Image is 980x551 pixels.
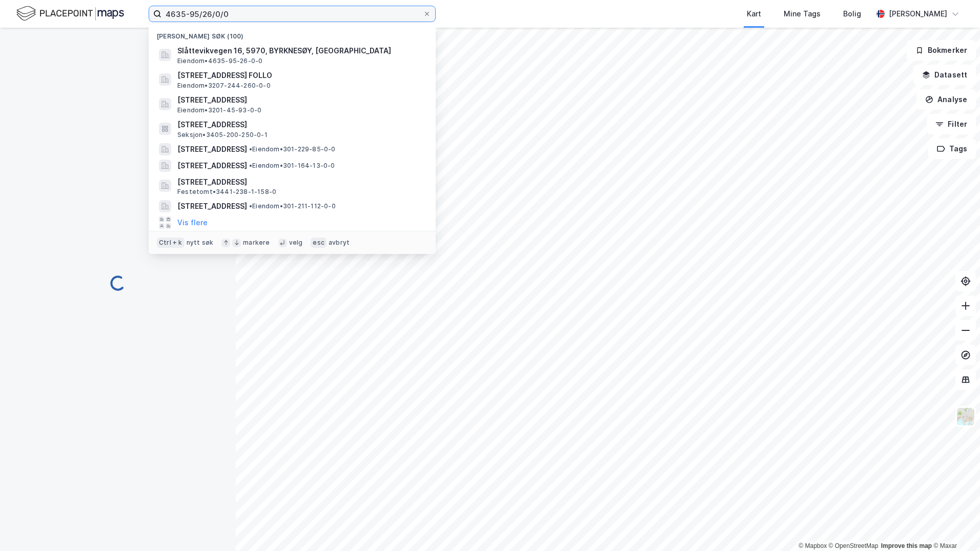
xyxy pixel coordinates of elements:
[289,239,303,247] div: velg
[177,119,423,131] span: [STREET_ADDRESS]
[249,162,252,169] span: •
[177,217,208,229] button: Vis flere
[177,106,261,114] span: Eiendom • 3201-45-93-0-0
[110,275,126,291] img: spinner.a6d8c91a73a9ac5275cf975e30b51cfb.svg
[956,407,975,426] img: Z
[829,542,879,549] a: OpenStreetMap
[913,65,976,85] button: Datasett
[177,188,276,196] span: Festetomt • 3441-238-1-158-0
[177,143,247,155] span: [STREET_ADDRESS]
[177,160,247,172] span: [STREET_ADDRESS]
[927,114,976,134] button: Filter
[187,239,214,247] div: nytt søk
[249,145,252,153] span: •
[311,238,326,248] div: esc
[799,542,827,549] a: Mapbox
[784,8,821,20] div: Mine Tags
[747,8,761,20] div: Kart
[249,162,335,170] span: Eiendom • 301-164-13-0-0
[177,131,268,139] span: Seksjon • 3405-200-250-0-1
[928,139,976,159] button: Tags
[249,202,336,210] span: Eiendom • 301-211-112-0-0
[929,502,980,551] iframe: Chat Widget
[843,8,861,20] div: Bolig
[177,176,423,188] span: [STREET_ADDRESS]
[243,239,270,247] div: markere
[329,239,350,247] div: avbryt
[149,24,436,43] div: [PERSON_NAME] søk (100)
[881,542,932,549] a: Improve this map
[161,6,423,22] input: Søk på adresse, matrikkel, gårdeiere, leietakere eller personer
[177,82,271,90] span: Eiendom • 3207-244-260-0-0
[889,8,947,20] div: [PERSON_NAME]
[177,94,423,106] span: [STREET_ADDRESS]
[177,57,262,65] span: Eiendom • 4635-95-26-0-0
[177,45,423,57] span: Slåttevikvegen 16, 5970, BYRKNESØY, [GEOGRAPHIC_DATA]
[157,238,185,248] div: Ctrl + k
[177,69,423,82] span: [STREET_ADDRESS] FOLLO
[177,200,247,212] span: [STREET_ADDRESS]
[16,5,124,23] img: logo.f888ab2527a4732fd821a326f86c7f29.svg
[249,145,336,153] span: Eiendom • 301-229-85-0-0
[249,202,252,210] span: •
[916,89,976,110] button: Analyse
[907,40,976,61] button: Bokmerker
